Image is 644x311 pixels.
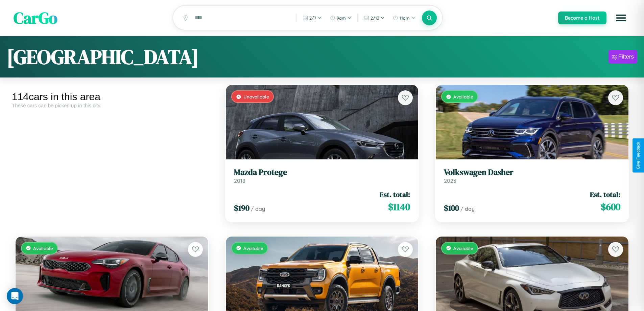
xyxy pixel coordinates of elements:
h3: Volkswagen Dasher [444,168,620,177]
button: 2/13 [360,13,388,23]
button: Open menu [612,8,630,27]
h3: Mazda Protege [234,168,410,177]
div: Give Feedback [636,142,641,169]
span: Est. total: [590,190,620,199]
div: 114 cars in this area [12,91,212,103]
span: Available [453,94,473,99]
button: 9am [327,13,355,23]
span: $ 600 [601,200,620,214]
span: $ 1140 [388,200,410,214]
button: 2/7 [299,13,325,23]
span: $ 190 [234,202,249,214]
h1: [GEOGRAPHIC_DATA] [7,43,199,71]
a: Volkswagen Dasher2023 [444,168,620,184]
button: Become a Host [558,12,606,24]
span: $ 100 [444,202,459,214]
span: Unavailable [243,94,269,99]
span: CarGo [14,7,57,29]
span: 9am [337,15,346,21]
span: 2 / 7 [309,15,316,21]
button: Filters [609,50,637,64]
span: / day [251,205,265,212]
span: Est. total: [380,190,410,199]
span: Available [453,245,473,251]
span: Available [243,245,263,251]
span: Available [33,245,53,251]
button: 11am [389,13,419,23]
a: Mazda Protege2018 [234,168,410,184]
div: Filters [618,53,634,60]
div: These cars can be picked up in this city. [12,103,212,108]
div: Open Intercom Messenger [7,288,23,304]
span: 2 / 13 [371,15,379,21]
span: / day [460,205,475,212]
span: 2023 [444,177,456,184]
span: 11am [400,15,410,21]
span: 2018 [234,177,245,184]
